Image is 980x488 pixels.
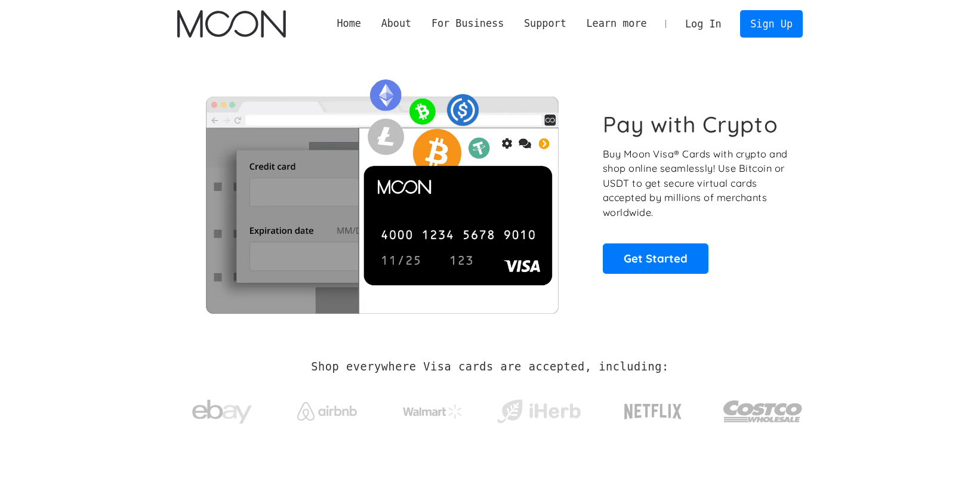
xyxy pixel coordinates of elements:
[192,393,252,431] img: ebay
[421,16,514,31] div: For Business
[311,360,668,373] h2: Shop everywhere Visa cards are accepted, including:
[494,384,583,433] a: iHerb
[577,16,657,31] div: Learn more
[403,404,463,419] img: Walmart
[327,16,371,31] a: Home
[389,393,477,425] a: Walmart
[514,16,576,31] div: Support
[600,385,707,433] a: Netflix
[381,16,412,31] div: About
[177,10,285,38] img: Moon Logo
[723,377,803,440] a: Costco
[524,16,566,31] div: Support
[603,147,790,220] p: Buy Moon Visa® Cards with crypto and shop online seamlessly! Use Bitcoin or USDT to get secure vi...
[675,11,731,37] a: Log In
[177,10,285,38] a: home
[740,10,802,37] a: Sign Up
[177,381,266,437] a: ebay
[603,243,708,273] a: Get Started
[283,390,372,427] a: Airbnb
[371,16,421,31] div: About
[586,16,646,31] div: Learn more
[723,389,803,434] img: Costco
[623,397,683,427] img: Netflix
[432,16,504,31] div: For Business
[494,396,583,427] img: iHerb
[297,402,357,421] img: Airbnb
[603,111,778,138] h1: Pay with Crypto
[177,71,586,313] img: Moon Cards let you spend your crypto anywhere Visa is accepted.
